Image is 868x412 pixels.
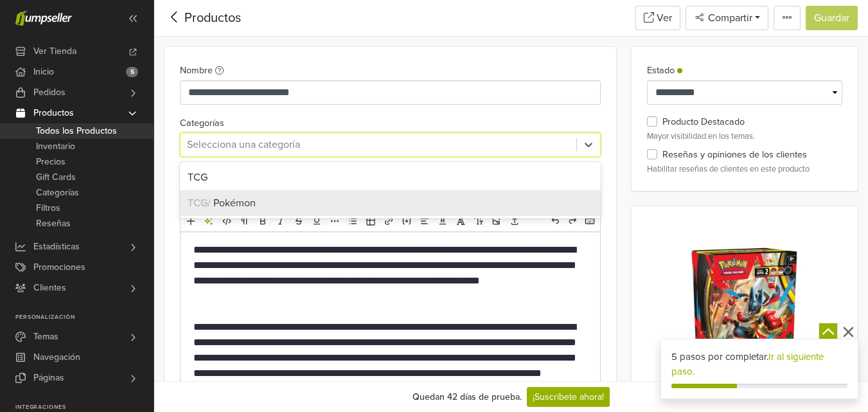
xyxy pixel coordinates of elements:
a: Ir al siguiente paso. [671,351,824,377]
p: Integraciones [15,404,154,411]
div: Productos [164,8,241,28]
a: Incrustar [398,213,415,229]
a: Color del texto [434,213,451,229]
p: Personalización [15,314,154,321]
a: ¡Suscríbete ahora! [527,387,610,407]
span: Inventario [36,139,75,154]
span: Reseñas [36,216,71,231]
span: Categorías [36,185,79,201]
span: TCG / [188,197,213,210]
span: Ver Tienda [33,41,76,62]
span: Precios [36,154,66,170]
span: Compartir [705,12,752,24]
p: Mayor visibilidad en los temas. [647,130,842,143]
a: Alineación [416,213,433,229]
span: 5 [126,67,138,77]
button: Guardar [806,6,858,30]
span: Promociones [33,257,85,278]
a: Negrita [254,213,271,229]
div: 5 pasos por completar. [671,350,847,379]
a: Subrayado [308,213,325,229]
span: TCG [188,171,208,184]
a: Herramientas de IA [200,213,217,229]
label: Producto Destacado [662,115,745,129]
span: Todos los Productos [36,123,117,139]
a: Lista [344,213,361,229]
span: Pedidos [33,82,66,103]
div: Quedan 42 días de prueba. [412,390,522,404]
span: Estadísticas [33,237,80,257]
a: Ver [635,6,680,30]
a: Tamaño de fuente [470,213,487,229]
label: Estado [647,64,682,78]
a: Deshacer [547,213,563,229]
span: Inicio [33,62,54,82]
span: Temas [33,327,58,347]
span: Filtros [36,201,60,216]
button: Compartir [686,6,768,30]
a: Añadir [182,213,199,229]
span: Navegación [33,347,80,368]
a: Rehacer [564,213,581,229]
a: Formato [236,213,253,229]
a: Eliminado [290,213,307,229]
a: Cursiva [272,213,289,229]
p: Habilitar reseñas de clientes en este producto [647,163,842,175]
label: Reseñas y opiniones de los clientes [662,148,807,162]
a: Tabla [362,213,379,229]
span: Páginas [33,368,64,388]
a: Enlace [380,213,397,229]
span: Productos [33,103,74,123]
span: Gift Cards [36,170,76,185]
label: Categorías [180,116,224,130]
a: Subir archivos [506,213,523,229]
span: Pokémon [213,197,256,210]
span: Clientes [33,278,66,298]
label: Nombre [180,64,224,78]
a: Atajos [581,213,598,229]
a: Más formato [326,213,343,229]
a: Subir imágenes [488,213,505,229]
a: Fuente [452,213,469,229]
a: HTML [218,213,235,229]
